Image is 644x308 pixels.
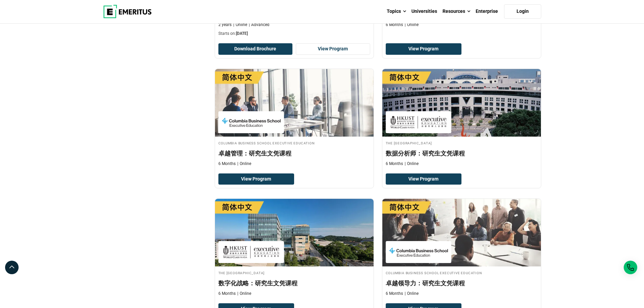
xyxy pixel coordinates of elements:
[215,199,374,266] img: 数字化战略：研究生文凭课程 | Online Digital Transformation Course
[386,270,538,276] h4: Columbia Business School Executive Education
[386,173,462,185] a: View Program
[215,69,374,137] img: 卓越管理：研究生文凭课程 | Online Digital Transformation Course
[386,291,403,297] p: 6 Months
[218,270,370,276] h4: The [GEOGRAPHIC_DATA]
[218,43,293,55] button: Download Brochure
[218,31,370,37] p: Starts on:
[218,22,232,28] p: 2 years
[296,43,370,55] a: View Program
[222,115,281,130] img: Columbia Business School Executive Education
[382,199,541,300] a: Leadership Course by Columbia Business School Executive Education - Columbia Business School Exec...
[405,291,419,297] p: Online
[382,69,541,137] img: 数据分析师：研究生文凭课程 | Online Data Science and Analytics Course
[236,31,248,36] span: [DATE]
[218,173,294,185] a: View Program
[382,199,541,266] img: 卓越领导力：研究生文凭课程 | Online Leadership Course
[389,244,448,260] img: Columbia Business School Executive Education
[218,149,370,158] h4: 卓越管理：研究生文凭课程
[504,4,541,19] a: Login
[405,161,419,167] p: Online
[386,161,403,167] p: 6 Months
[215,69,374,170] a: Digital Transformation Course by Columbia Business School Executive Education - Columbia Business...
[386,140,538,146] h4: The [GEOGRAPHIC_DATA]
[405,22,419,28] p: Online
[215,199,374,300] a: Digital Transformation Course by The Hong Kong University of Science and Technology - The Hong Ko...
[233,22,247,28] p: Online
[218,161,236,167] p: 6 Months
[218,291,236,297] p: 6 Months
[382,69,541,170] a: Data Science and Analytics Course by The Hong Kong University of Science and Technology - The Hon...
[389,115,448,130] img: The Hong Kong University of Science and Technology
[386,43,462,55] a: View Program
[249,22,269,28] p: Advanced
[386,22,403,28] p: 6 Months
[237,161,251,167] p: Online
[218,140,370,146] h4: Columbia Business School Executive Education
[386,149,538,158] h4: 数据分析师：研究生文凭课程
[222,244,281,260] img: The Hong Kong University of Science and Technology
[386,279,538,287] h4: 卓越领导力：研究生文凭课程
[218,279,370,287] h4: 数字化战略：研究生文凭课程
[237,291,251,297] p: Online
